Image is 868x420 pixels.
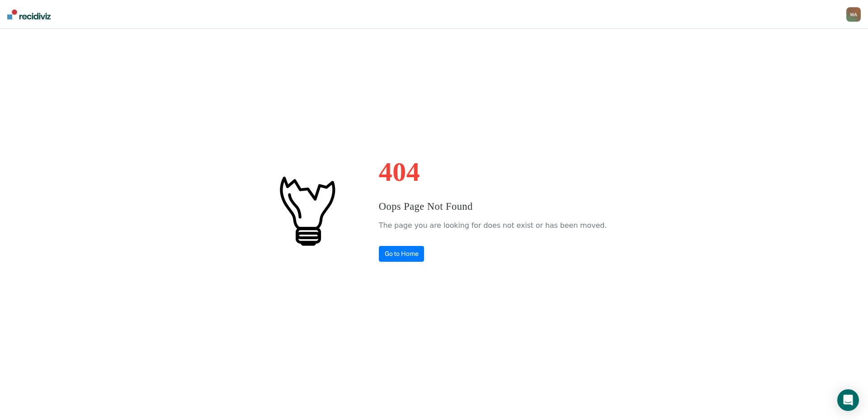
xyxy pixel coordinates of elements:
[379,158,607,185] h1: 404
[379,246,425,262] a: Go to Home
[379,199,607,214] h3: Oops Page Not Found
[846,7,861,22] div: W A
[7,9,51,19] img: Recidiviz
[261,165,352,255] img: #
[379,219,607,232] p: The page you are looking for does not exist or has been moved.
[846,7,861,22] button: WA
[837,389,859,411] div: Open Intercom Messenger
